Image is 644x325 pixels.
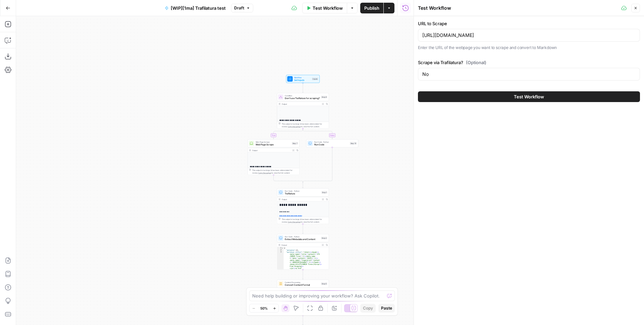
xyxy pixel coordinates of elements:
[321,282,327,285] div: Step 5
[277,249,284,251] div: 2
[303,83,304,93] g: Edge from start to step_9
[285,94,320,97] span: Condition
[277,234,329,270] div: Run Code · PythonExtract Metadata and ContentStep 2Output{ "metadata":{}, "markdown_content":"<ht...
[281,218,327,223] div: This output is too large & has been abbreviated for review. to view the full content.
[364,5,379,11] span: Publish
[285,97,320,100] span: Don't use Trafilatura for scraping?
[360,3,383,13] button: Publish
[274,175,303,183] g: Edge from step_7 to step_9-conditional-end
[360,304,376,313] button: Copy
[363,305,373,311] span: Copy
[303,182,304,188] g: Edge from step_9-conditional-end to step_1
[282,247,284,249] span: Toggle code folding, rows 1 through 4
[277,247,284,249] div: 1
[321,191,327,194] div: Step 1
[281,123,327,128] div: This output is too large & has been abbreviated for review. to view the full content.
[258,172,271,174] span: Copy the output
[288,126,301,128] span: Copy the output
[256,141,290,143] span: Web Page Scrape
[234,5,244,11] span: Draft
[350,142,357,145] div: Step 10
[256,143,290,146] span: Web Page Scrape
[260,306,268,311] span: 50%
[314,143,348,146] span: Run Code
[281,103,320,105] div: Output
[252,149,290,152] div: Output
[292,142,298,145] div: Step 7
[285,192,320,195] span: Trafilatura
[303,129,333,139] g: Edge from step_9 to step_10
[288,221,301,223] span: Copy the output
[273,129,303,139] g: Edge from step_9 to step_7
[277,93,329,129] div: ConditionDon't use Trafilatura for scraping?Step 9Output**** **** **** *****This output is too la...
[285,283,320,287] span: Convert Content Format
[281,244,320,246] div: Output
[418,20,640,27] label: URL to Scrape
[378,304,395,313] button: Paste
[279,282,282,285] img: o3r9yhbrn24ooq0tey3lueqptmfj
[277,75,329,83] div: WorkflowSet InputsInputs
[231,4,253,12] button: Draft
[306,139,358,147] div: Run Code · PythonRun CodeStep 10
[303,315,304,325] g: Edge from step_5 to step_6
[302,3,347,13] button: Test Workflow
[303,270,304,279] g: Edge from step_2 to step_5
[381,305,392,311] span: Paste
[277,251,284,322] div: 3
[303,147,332,183] g: Edge from step_10 to step_9-conditional-end
[418,91,640,102] button: Test Workflow
[314,141,348,143] span: Run Code · Python
[321,96,327,99] div: Step 9
[285,235,320,238] span: Run Code · Python
[303,224,304,234] g: Edge from step_1 to step_2
[248,139,300,175] div: Web Page ScrapeWeb Page ScrapeStep 7Output**** **** **** *****This output is too large & has been...
[294,76,311,79] span: Workflow
[252,169,298,174] div: This output is too large & has been abbreviated for review. to view the full content.
[418,59,640,66] label: Scrape via Trafilatura?
[285,281,320,284] span: Content Processing
[281,198,320,201] div: Output
[422,32,636,39] input: https://example.com/article
[171,5,226,11] span: [WIP][1ma] Trafilatura test
[161,3,230,13] button: [WIP][1ma] Trafilatura test
[277,280,329,315] div: Content ProcessingConvert Content FormatStep 5Output<h1>275/60R20 Tires</h1><p> Free Shipping </p...
[285,238,320,241] span: Extract Metadata and Content
[285,190,320,192] span: Run Code · Python
[321,237,327,240] div: Step 2
[418,44,640,51] p: Enter the URL of the webpage you want to scrape and convert to Markdown
[312,78,318,81] div: Inputs
[294,79,311,82] span: Set Inputs
[466,59,486,66] span: (Optional)
[514,93,544,100] span: Test Workflow
[313,5,343,11] span: Test Workflow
